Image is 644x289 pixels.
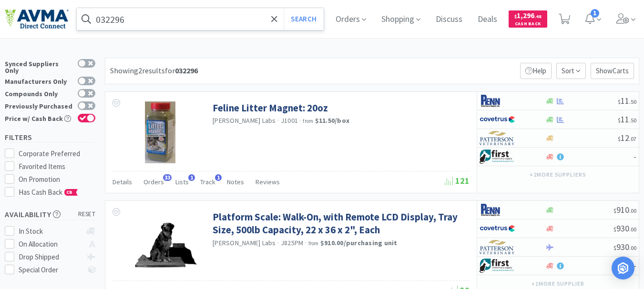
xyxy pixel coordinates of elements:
span: 33 [163,174,172,181]
div: Synced Suppliers Only [5,59,73,74]
div: On Promotion [19,174,96,185]
span: 930 [613,241,636,252]
span: $ [613,226,616,233]
span: reset [78,209,96,219]
span: . 50 [629,117,636,124]
div: In Stock [19,226,82,237]
img: 9dddde6b56bc4a549d3b6564e6482898_71285.png [121,210,200,272]
img: e1133ece90fa4a959c5ae41b0808c578_9.png [480,203,515,217]
span: 1 [188,174,195,181]
span: $ [514,13,517,20]
a: Deals [474,15,501,24]
div: Previously Purchased [5,101,73,110]
span: Reviews [256,178,280,186]
img: f5e969b455434c6296c6d81ef179fa71_3.png [480,240,515,254]
div: Showing 2 results [110,65,198,77]
span: · [299,116,301,125]
span: $ [618,135,621,142]
span: J1001 [281,116,298,125]
span: Lists [175,178,189,186]
div: Corporate Preferred [19,148,96,159]
span: 910 [613,204,636,215]
span: CB [65,189,74,195]
a: Feline Litter Magnet: 20oz [213,101,328,114]
img: 77fca1acd8b6420a9015268ca798ef17_1.png [480,221,515,236]
a: Discuss [432,15,466,24]
strong: $910.00 / purchasing unit [320,239,398,247]
a: $1,296.48Cash Back [509,6,547,32]
span: . 00 [629,226,636,233]
span: $ [618,98,621,105]
span: $ [613,244,616,251]
span: - [634,151,636,162]
p: Help [520,63,552,79]
span: $ [618,117,621,124]
span: . 00 [629,244,636,251]
div: Favorited Items [19,161,96,172]
div: Drop Shipped [19,251,82,263]
span: - [634,260,636,271]
a: [PERSON_NAME] Labs [213,239,276,247]
strong: $11.50 / box [315,116,350,125]
img: 77fca1acd8b6420a9015268ca798ef17_1.png [480,112,515,127]
a: Platform Scale: Walk-On, with Remote LCD Display, Tray Size, 500lb Capacity, 22 x 36 x 2", Each [213,210,467,237]
span: 1,296 [514,11,542,20]
span: · [305,239,307,247]
img: 1429c082542045969e1177cd33fb43dc_163944.png [145,101,175,163]
span: · [277,116,279,125]
input: Search by item, sku, manufacturer, ingredient, size... [77,8,324,30]
span: Orders [143,178,164,186]
span: Sort [556,63,586,79]
span: Has Cash Back [19,188,78,197]
img: 67d67680309e4a0bb49a5ff0391dcc42_6.png [480,259,515,273]
span: J825PM [281,239,304,247]
div: Compounds Only [5,89,73,97]
span: . 50 [629,98,636,105]
div: On Allocation [19,239,82,250]
h5: Filters [5,132,95,143]
span: from [308,240,319,247]
img: 67d67680309e4a0bb49a5ff0391dcc42_6.png [480,149,515,164]
span: . 48 [534,13,542,20]
a: [PERSON_NAME] Labs [213,116,276,125]
div: Manufacturers Only [5,77,73,85]
span: 1 [215,174,222,181]
span: for [165,66,198,75]
p: Show Carts [591,63,634,79]
span: Track [200,178,215,186]
span: . 00 [629,207,636,214]
span: 121 [445,175,470,186]
span: · [277,239,279,247]
img: e4e33dab9f054f5782a47901c742baa9_102.png [5,9,69,29]
span: 11 [618,95,636,106]
span: Cash Back [514,21,542,28]
span: $ [613,207,616,214]
img: f5e969b455434c6296c6d81ef179fa71_3.png [480,131,515,145]
div: Special Order [19,264,82,276]
span: 930 [613,223,636,234]
span: from [303,118,313,124]
span: 12 [618,132,636,143]
img: e1133ece90fa4a959c5ae41b0808c578_9.png [480,94,515,108]
span: Notes [227,178,244,186]
button: Search [284,8,323,30]
div: Open Intercom Messenger [612,257,634,279]
span: . 07 [629,135,636,142]
span: Details [112,178,132,186]
span: 11 [618,114,636,125]
div: Price w/ Cash Back [5,114,73,122]
h5: Availability [5,209,95,220]
strong: 032296 [175,66,198,75]
span: 1 [591,9,599,18]
button: +2more suppliers [525,168,591,181]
